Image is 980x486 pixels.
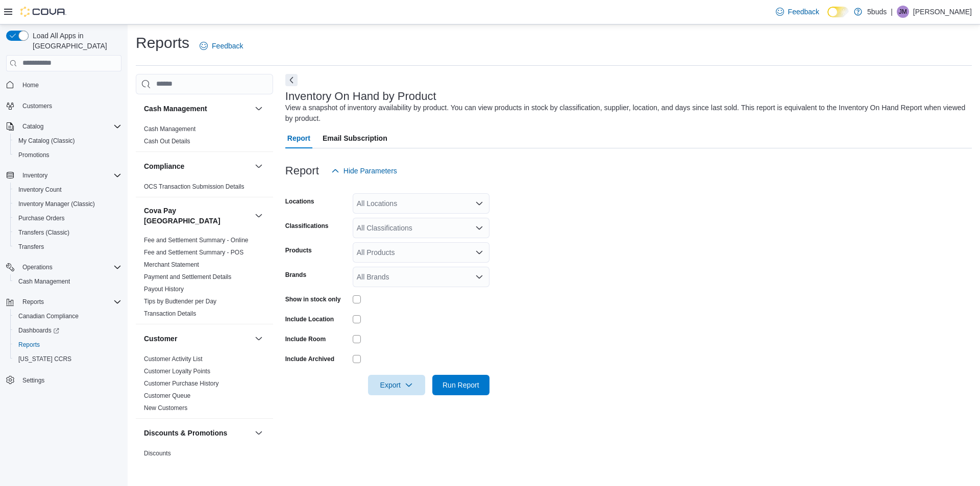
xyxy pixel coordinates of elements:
span: Cash Management [14,275,121,288]
span: Load All Apps in [GEOGRAPHIC_DATA] [29,31,121,51]
span: Customer Purchase History [144,379,219,388]
a: Transaction Details [144,310,196,317]
span: Reports [18,341,40,349]
button: Cova Pay [GEOGRAPHIC_DATA] [144,206,251,226]
button: Open list of options [475,248,483,257]
a: Customer Loyalty Points [144,368,210,375]
a: Inventory Manager (Classic) [14,198,99,210]
span: Settings [18,373,121,386]
button: Cash Management [10,274,126,289]
a: [US_STATE] CCRS [14,353,76,365]
span: Transfers (Classic) [14,226,121,239]
button: Transfers [10,240,126,254]
span: Reports [22,298,44,306]
h3: Compliance [144,161,184,171]
span: Purchase Orders [18,214,65,222]
label: Classifications [285,222,329,230]
button: Operations [18,261,57,273]
span: Dashboards [18,326,59,335]
span: Catalog [22,122,43,131]
button: [US_STATE] CCRS [10,352,126,366]
a: New Customers [144,404,187,412]
button: Open list of options [475,273,483,281]
span: Feedback [788,7,819,17]
span: Reports [14,339,121,351]
h3: Inventory On Hand by Product [285,90,436,103]
span: Inventory [18,169,121,182]
span: Dark Mode [827,17,828,18]
span: Transfers [14,241,121,253]
img: Cova [20,7,66,17]
button: Discounts & Promotions [144,428,251,438]
button: Cash Management [144,104,251,114]
p: 5buds [867,6,887,18]
button: Reports [18,296,48,308]
span: Hide Parameters [344,166,397,176]
span: Purchase Orders [14,212,121,224]
span: Transfers [18,243,44,251]
span: JM [899,6,907,18]
input: Dark Mode [827,7,849,17]
div: Jeff Markling [897,6,909,18]
span: Inventory [22,171,47,180]
span: Transfers (Classic) [18,228,69,237]
span: Dashboards [14,324,121,337]
a: Merchant Statement [144,261,199,268]
a: Customer Queue [144,392,190,399]
div: Customer [136,353,273,418]
label: Brands [285,271,306,279]
span: Canadian Compliance [18,312,79,320]
a: Cash Out Details [144,138,190,145]
button: Inventory [18,169,52,182]
span: Transaction Details [144,310,196,318]
span: Cash Management [18,277,70,286]
span: Customers [18,99,121,112]
span: Canadian Compliance [14,310,121,322]
span: Fee and Settlement Summary - Online [144,236,249,244]
a: Feedback [772,2,823,22]
button: Discounts & Promotions [253,427,265,439]
button: Catalog [18,120,47,133]
button: Compliance [253,160,265,172]
span: Inventory Manager (Classic) [14,198,121,210]
a: Fee and Settlement Summary - Online [144,237,249,244]
span: Feedback [212,41,243,51]
span: Inventory Count [14,184,121,196]
span: Promotions [14,149,121,161]
span: Cash Management [144,125,195,133]
a: Transfers (Classic) [14,226,73,239]
span: Home [22,81,39,89]
button: Reports [10,338,126,352]
span: Discounts [144,449,171,457]
a: Canadian Compliance [14,310,83,322]
a: Feedback [195,36,247,56]
h3: Cash Management [144,104,207,114]
div: Cova Pay [GEOGRAPHIC_DATA] [136,234,273,324]
button: My Catalog (Classic) [10,134,126,148]
label: Include Archived [285,355,334,363]
label: Include Room [285,335,326,343]
button: Open list of options [475,199,483,208]
span: Customers [22,102,52,110]
a: Fee and Settlement Summary - POS [144,249,243,256]
span: Inventory Count [18,186,62,194]
span: OCS Transaction Submission Details [144,183,244,191]
div: View a snapshot of inventory availability by product. You can view products in stock by classific... [285,103,967,124]
a: Discounts [144,450,171,457]
a: Settings [18,374,48,387]
span: Email Subscription [323,128,387,148]
span: Operations [18,261,121,273]
span: My Catalog (Classic) [14,135,121,147]
span: Report [287,128,310,148]
span: Promotions [18,151,50,159]
span: Run Report [443,380,479,390]
span: Tips by Budtender per Day [144,297,216,305]
span: Export [374,375,419,395]
button: Settings [2,372,126,387]
a: Promotions [14,149,54,161]
button: Catalog [2,119,126,134]
button: Cash Management [253,103,265,115]
a: Payout History [144,286,184,293]
span: [US_STATE] CCRS [18,355,71,363]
